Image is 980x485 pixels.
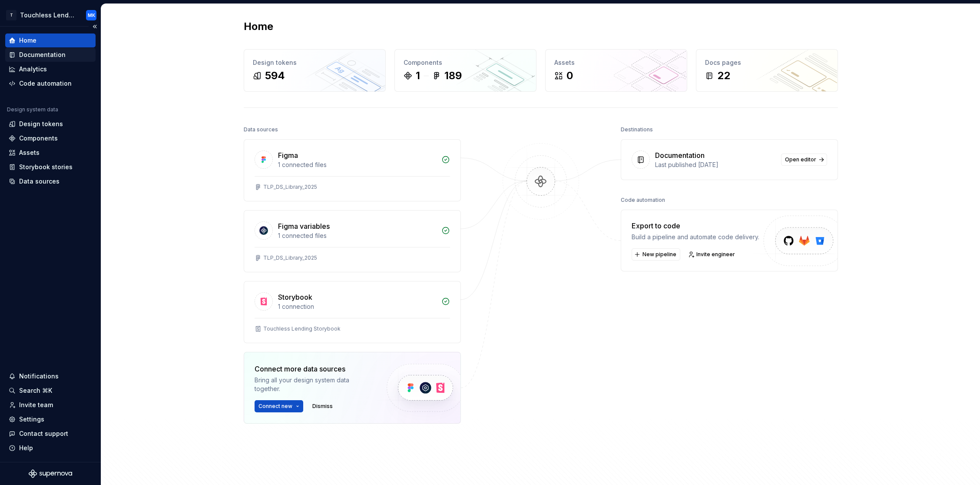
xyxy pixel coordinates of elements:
div: Documentation [19,50,66,59]
div: Build a pipeline and automate code delivery. [632,233,759,241]
a: Invite team [5,398,96,412]
svg: Supernova Logo [29,469,72,478]
div: Figma variables [278,221,330,231]
a: Open editor [781,154,827,166]
div: Design tokens [19,120,63,128]
div: Components [404,58,527,67]
div: 22 [717,69,730,83]
a: Figma1 connected filesTLP_DS_Library_2025 [244,139,461,201]
div: Help [19,444,33,452]
div: Bring all your design system data together. [255,376,372,393]
button: Search ⌘K [5,384,96,398]
div: Invite team [19,401,53,409]
div: Notifications [19,372,59,381]
div: 1 connection [278,302,436,311]
div: Last published [DATE] [655,161,776,169]
a: Storybook stories [5,160,96,174]
div: Connect more data sources [255,364,372,374]
button: Connect new [255,400,303,412]
a: Design tokens594 [244,49,386,92]
a: Invite engineer [685,248,739,261]
div: TLP_DS_Library_2025 [263,184,317,191]
div: Docs pages [705,58,829,67]
div: Design tokens [253,58,377,67]
div: Figma [278,150,298,161]
div: Storybook stories [19,163,73,171]
div: Settings [19,415,44,424]
a: Home [5,33,96,47]
a: Components [5,131,96,145]
div: T [6,10,17,20]
div: Components [19,134,58,143]
span: Connect new [258,403,292,410]
button: TTouchless LendingMK [2,6,99,24]
div: 189 [444,69,462,83]
div: Home [19,36,36,45]
button: New pipeline [632,248,680,261]
div: Assets [19,148,40,157]
span: Open editor [785,156,816,163]
div: Destinations [621,124,653,136]
div: Code automation [621,194,665,206]
div: 0 [566,69,573,83]
button: Collapse sidebar [89,20,101,33]
div: MK [88,12,95,19]
div: Contact support [19,429,68,438]
a: Figma variables1 connected filesTLP_DS_Library_2025 [244,210,461,272]
a: Components1189 [394,49,536,92]
div: 1 [416,69,420,83]
div: 1 connected files [278,161,436,169]
div: 1 connected files [278,231,436,240]
button: Contact support [5,427,96,441]
div: Export to code [632,221,759,231]
a: Code automation [5,77,96,90]
div: Touchless Lending Storybook [263,325,341,332]
a: Storybook1 connectionTouchless Lending Storybook [244,281,461,343]
a: Data sources [5,174,96,188]
div: Design system data [7,106,58,113]
div: Data sources [19,177,60,186]
div: 594 [265,69,285,83]
div: Assets [554,58,678,67]
h2: Home [244,20,273,33]
a: Assets [5,146,96,160]
div: Storybook [278,292,312,302]
div: TLP_DS_Library_2025 [263,254,317,261]
span: Invite engineer [696,251,735,258]
div: Search ⌘K [19,386,52,395]
span: New pipeline [642,251,676,258]
button: Help [5,441,96,455]
a: Settings [5,412,96,426]
button: Dismiss [308,400,337,412]
div: Analytics [19,65,47,74]
a: Assets0 [545,49,687,92]
a: Design tokens [5,117,96,131]
a: Analytics [5,62,96,76]
div: Touchless Lending [20,11,76,20]
span: Dismiss [312,403,333,410]
div: Documentation [655,150,705,161]
div: Code automation [19,79,72,88]
button: Notifications [5,369,96,383]
a: Docs pages22 [696,49,838,92]
div: Data sources [244,124,278,136]
a: Documentation [5,48,96,62]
